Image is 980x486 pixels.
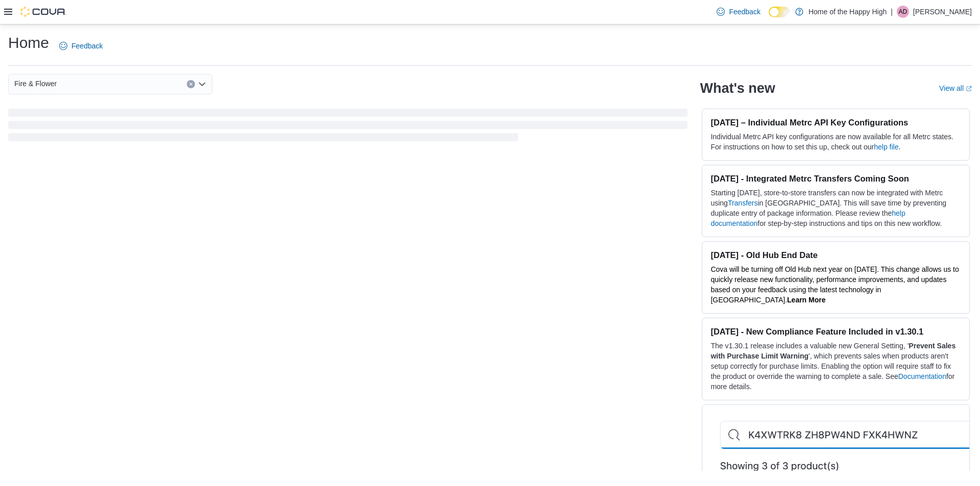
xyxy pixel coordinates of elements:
a: Feedback [55,36,107,56]
p: | [891,6,893,18]
a: Documentation [898,372,946,380]
a: Learn More [787,296,825,304]
h3: [DATE] - Old Hub End Date [710,250,961,260]
a: View allExternal link [939,84,972,92]
p: Individual Metrc API key configurations are now available for all Metrc states. For instructions ... [710,132,961,152]
button: Open list of options [198,80,206,88]
p: [PERSON_NAME] [913,6,972,18]
span: Dark Mode [769,17,769,18]
a: help file [874,143,898,151]
h3: [DATE] - Integrated Metrc Transfers Coming Soon [710,173,961,184]
a: help documentation [710,209,905,227]
p: The v1.30.1 release includes a valuable new General Setting, ' ', which prevents sales when produ... [710,341,961,392]
p: Home of the Happy High [808,6,887,18]
span: Loading [8,111,688,143]
svg: External link [966,86,972,92]
span: Cova will be turning off Old Hub next year on [DATE]. This change allows us to quickly release ne... [710,265,959,304]
a: Feedback [713,2,764,22]
strong: Prevent Sales with Purchase Limit Warning [710,342,955,360]
img: Cova [20,7,66,17]
input: Dark Mode [769,7,790,17]
span: Fire & Flower [14,78,57,90]
h3: [DATE] - New Compliance Feature Included in v1.30.1 [710,326,961,337]
span: Feedback [729,7,760,17]
h2: What's new [700,80,775,96]
h3: [DATE] – Individual Metrc API Key Configurations [710,117,961,127]
button: Clear input [187,80,195,88]
a: Transfers [728,199,758,207]
span: Feedback [71,41,103,51]
h1: Home [8,33,49,53]
p: Starting [DATE], store-to-store transfers can now be integrated with Metrc using in [GEOGRAPHIC_D... [710,188,961,228]
span: AD [899,6,908,18]
div: Aaron De Sousa [897,6,909,18]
